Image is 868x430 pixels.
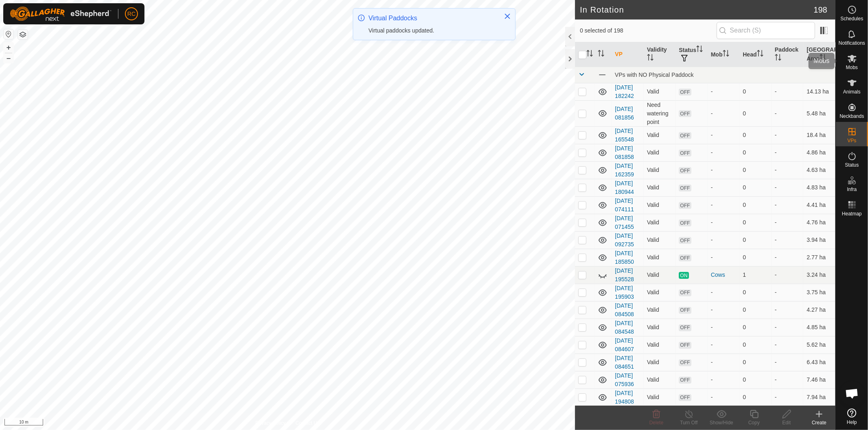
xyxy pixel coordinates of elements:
[772,126,804,144] td: -
[644,100,676,126] td: Need watering point
[772,371,804,389] td: -
[803,249,835,266] td: 2.77 ha
[739,354,772,371] td: 0
[814,4,827,16] span: 198
[615,302,634,317] a: [DATE] 084508
[711,236,737,244] div: -
[772,196,804,214] td: -
[803,319,835,336] td: 4.85 ha
[775,55,781,62] p-sorticon: Activate to sort
[739,161,772,179] td: 0
[711,109,737,118] div: -
[847,187,857,192] span: Infra
[739,301,772,319] td: 0
[739,266,772,284] td: 1
[679,307,691,314] span: OFF
[679,202,691,209] span: OFF
[644,266,676,284] td: Valid
[711,306,737,314] div: -
[644,83,676,100] td: Valid
[803,231,835,249] td: 3.94 ha
[615,145,634,160] a: [DATE] 081858
[679,150,691,156] span: OFF
[772,83,804,100] td: -
[803,144,835,161] td: 4.86 ha
[649,420,664,426] span: Delete
[679,89,691,96] span: OFF
[739,144,772,161] td: 0
[4,43,13,52] button: +
[615,320,634,335] a: [DATE] 084548
[739,319,772,336] td: 0
[711,131,737,139] div: -
[615,198,634,213] a: [DATE] 074111
[847,138,856,143] span: VPs
[644,144,676,161] td: Valid
[803,354,835,371] td: 6.43 ha
[847,420,857,425] span: Help
[18,30,28,39] button: Map Layers
[840,16,863,21] span: Schedules
[845,163,859,167] span: Status
[711,288,737,297] div: -
[739,179,772,196] td: 0
[803,42,835,67] th: [GEOGRAPHIC_DATA] Area
[644,301,676,319] td: Valid
[679,394,691,401] span: OFF
[679,237,691,244] span: OFF
[295,419,319,427] a: Contact Us
[615,106,634,121] a: [DATE] 081856
[679,185,691,191] span: OFF
[772,354,804,371] td: -
[803,419,835,426] div: Create
[717,22,815,39] input: Search (S)
[803,100,835,126] td: 5.48 ha
[644,249,676,266] td: Valid
[644,214,676,231] td: Valid
[615,180,634,195] a: [DATE] 180944
[772,249,804,266] td: -
[739,371,772,389] td: 0
[586,51,593,58] p-sorticon: Activate to sort
[739,249,772,266] td: 0
[369,26,496,35] div: Virtual paddocks updated.
[644,42,676,67] th: Validity
[615,250,634,265] a: [DATE] 185850
[644,371,676,389] td: Valid
[4,53,13,63] button: –
[679,219,691,226] span: OFF
[772,42,804,67] th: Paddock
[803,179,835,196] td: 4.83 ha
[615,72,832,78] div: VPs with NO Physical Paddock
[711,166,737,174] div: -
[711,323,737,332] div: -
[502,11,513,22] button: Close
[676,42,708,67] th: Status
[615,372,634,387] a: [DATE] 075936
[739,196,772,214] td: 0
[803,301,835,319] td: 4.27 ha
[644,354,676,371] td: Valid
[598,51,604,58] p-sorticon: Activate to sort
[803,389,835,406] td: 7.94 ha
[739,126,772,144] td: 0
[803,214,835,231] td: 4.76 ha
[679,324,691,331] span: OFF
[772,144,804,161] td: -
[673,419,705,426] div: Turn Off
[757,51,763,58] p-sorticon: Activate to sort
[739,284,772,301] td: 0
[842,211,862,216] span: Heatmap
[615,337,634,352] a: [DATE] 084607
[644,284,676,301] td: Valid
[711,183,737,192] div: -
[803,161,835,179] td: 4.63 ha
[803,371,835,389] td: 7.46 ha
[615,128,634,143] a: [DATE] 165548
[705,419,738,426] div: Show/Hide
[615,232,634,248] a: [DATE] 092735
[679,377,691,384] span: OFF
[739,231,772,249] td: 0
[711,201,737,209] div: -
[679,272,689,279] span: ON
